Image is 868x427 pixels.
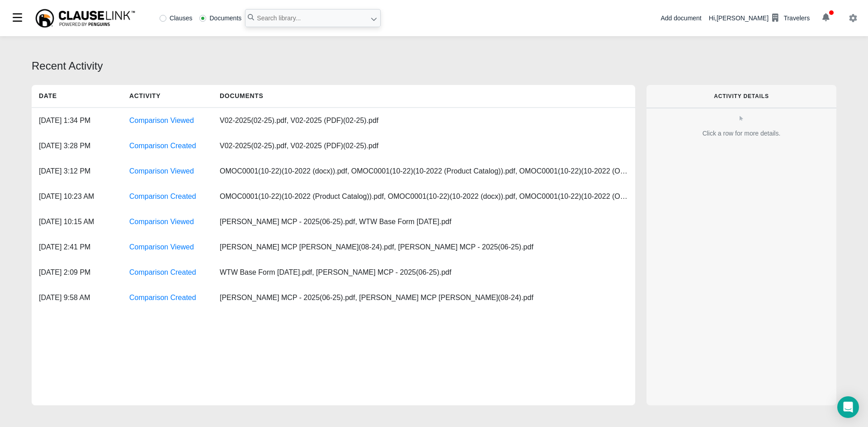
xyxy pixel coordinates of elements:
div: OMOC0001(10-22)(10-2022 (Product Catalog)).pdf, OMOC0001(10-22)(10-2022 (docx)).pdf, OMOC0001(10-... [212,184,635,209]
div: Hi, [PERSON_NAME] [709,10,810,26]
h5: Date [32,85,122,107]
div: [DATE] 10:15 AM [32,209,122,235]
label: Clauses [160,15,193,21]
div: [DATE] 3:12 PM [32,159,122,184]
label: Documents [199,15,241,21]
div: Travelers [783,14,810,23]
div: [PERSON_NAME] MCP [PERSON_NAME](08-24).pdf, [PERSON_NAME] MCP - 2025(06-25).pdf [212,235,541,260]
div: Click a row for more details. [654,129,829,138]
div: [DATE] 10:23 AM [32,184,122,209]
h5: Documents [212,85,393,107]
div: Recent Activity [32,58,836,74]
img: ClauseLink [34,8,136,28]
div: [PERSON_NAME] MCP - 2025(06-25).pdf, [PERSON_NAME] MCP [PERSON_NAME](08-24).pdf [212,285,541,310]
input: Search library... [245,9,381,27]
h5: Activity [122,85,212,107]
div: V02-2025(02-25).pdf, V02-2025 (PDF)(02-25).pdf [212,133,393,159]
div: [DATE] 3:28 PM [32,133,122,159]
div: [DATE] 1:34 PM [32,108,122,133]
div: [DATE] 9:58 AM [32,285,122,310]
a: Comparison Created [129,294,196,301]
h6: Activity Details [661,93,822,99]
a: Comparison Created [129,268,196,276]
a: Comparison Viewed [129,117,194,124]
div: WTW Base Form [DATE].pdf, [PERSON_NAME] MCP - 2025(06-25).pdf [212,260,458,285]
a: Comparison Created [129,192,196,200]
a: Comparison Created [129,142,196,150]
div: Add document [660,14,701,23]
div: V02-2025(02-25).pdf, V02-2025 (PDF)(02-25).pdf [212,108,393,133]
a: Comparison Viewed [129,167,194,175]
div: [DATE] 2:09 PM [32,260,122,285]
div: [DATE] 2:41 PM [32,235,122,260]
div: [PERSON_NAME] MCP - 2025(06-25).pdf, WTW Base Form [DATE].pdf [212,209,458,235]
a: Comparison Viewed [129,218,194,225]
div: OMOC0001(10-22)(10-2022 (docx)).pdf, OMOC0001(10-22)(10-2022 (Product Catalog)).pdf, OMOC0001(10-... [212,159,635,184]
a: Comparison Viewed [129,243,194,251]
div: Open Intercom Messenger [837,396,859,418]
